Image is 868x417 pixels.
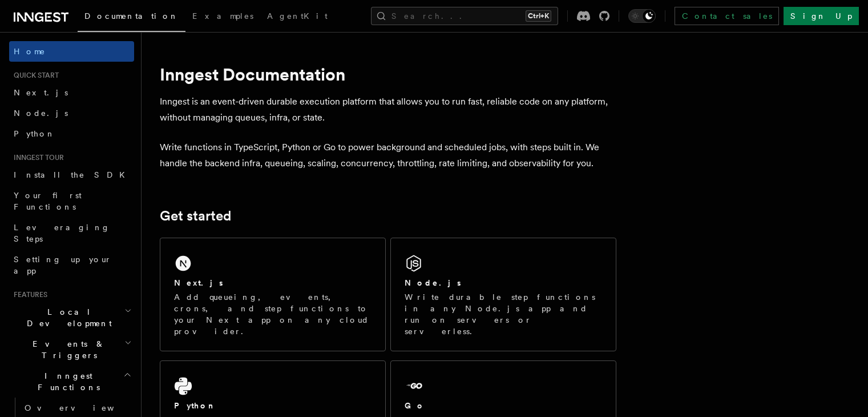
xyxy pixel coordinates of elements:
[9,185,134,217] a: Your first Functions
[14,191,82,211] span: Your first Functions
[9,103,134,123] a: Node.js
[25,403,142,412] span: Overview
[174,277,223,288] h2: Next.js
[9,290,47,299] span: Features
[260,3,334,31] a: AgentKit
[390,238,616,351] a: Node.jsWrite durable step functions in any Node.js app and run on servers or serverless.
[267,11,328,21] span: AgentKit
[9,153,64,162] span: Inngest tour
[9,71,59,80] span: Quick start
[14,88,68,97] span: Next.js
[14,129,55,138] span: Python
[14,46,46,57] span: Home
[526,10,551,22] kbd: Ctrl+K
[160,208,231,224] a: Get started
[192,11,253,21] span: Examples
[84,11,179,21] span: Documentation
[160,94,616,126] p: Inngest is an event-driven durable execution platform that allows you to run fast, reliable code ...
[9,366,134,398] button: Inngest Functions
[371,7,558,25] button: Search...Ctrl+K
[9,370,123,393] span: Inngest Functions
[9,217,134,249] a: Leveraging Steps
[14,223,110,243] span: Leveraging Steps
[160,238,386,351] a: Next.jsAdd queueing, events, crons, and step functions to your Next app on any cloud provider.
[174,400,216,411] h2: Python
[405,400,425,411] h2: Go
[405,291,602,337] p: Write durable step functions in any Node.js app and run on servers or serverless.
[14,255,112,275] span: Setting up your app
[9,123,134,144] a: Python
[185,3,260,31] a: Examples
[9,338,124,361] span: Events & Triggers
[78,3,185,32] a: Documentation
[9,41,134,62] a: Home
[675,7,779,25] a: Contact sales
[160,139,616,171] p: Write functions in TypeScript, Python or Go to power background and scheduled jobs, with steps bu...
[174,291,372,337] p: Add queueing, events, crons, and step functions to your Next app on any cloud provider.
[14,109,68,118] span: Node.js
[14,170,132,179] span: Install the SDK
[160,64,616,85] h1: Inngest Documentation
[9,302,134,334] button: Local Development
[628,9,656,23] button: Toggle dark mode
[9,249,134,281] a: Setting up your app
[9,165,134,185] a: Install the SDK
[784,7,859,25] a: Sign Up
[405,277,461,288] h2: Node.js
[9,82,134,103] a: Next.js
[9,334,134,366] button: Events & Triggers
[9,306,124,329] span: Local Development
